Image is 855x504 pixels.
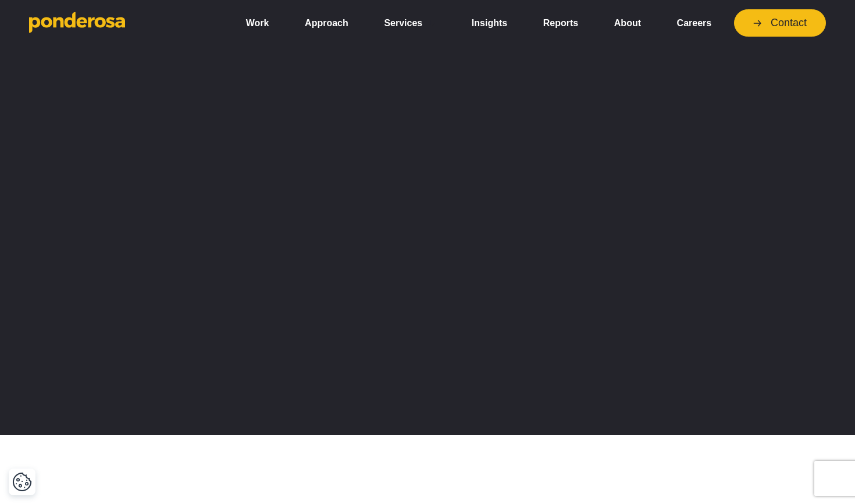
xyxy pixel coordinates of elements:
a: About [601,11,654,35]
a: Reports [530,11,592,35]
button: Cookie Settings [12,472,32,492]
img: Revisit consent button [12,472,32,492]
a: Go to homepage [29,12,215,35]
a: Services [371,11,449,35]
a: Approach [291,11,361,35]
a: Contact [734,9,826,37]
a: Work [233,11,282,35]
a: Careers [664,11,725,35]
a: Insights [458,11,521,35]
